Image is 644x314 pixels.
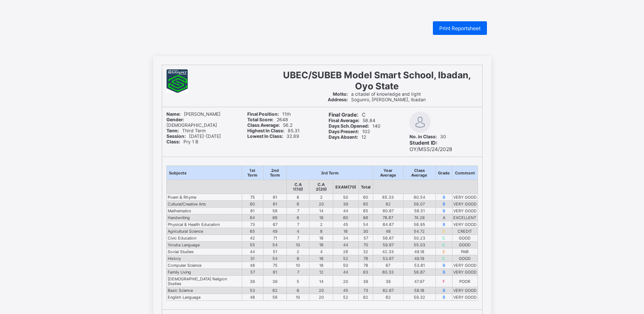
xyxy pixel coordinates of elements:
[435,201,452,208] td: B
[166,117,184,123] b: Gender:
[263,221,286,228] td: 67
[373,262,403,269] td: 67
[333,255,358,262] td: 52
[358,255,373,262] td: 76
[435,287,452,294] td: B
[329,129,359,134] b: Days Present:
[404,248,435,255] td: 49.18
[309,208,333,214] td: 14
[329,134,358,140] b: Days Absent:
[286,255,309,262] td: 8
[309,221,333,228] td: 2
[373,276,403,287] td: 39
[166,166,242,180] th: Subjects
[166,117,217,128] span: [DEMOGRAPHIC_DATA]
[409,140,452,152] span: OY/MSS/24/2028
[404,228,435,235] td: 54.72
[358,276,373,287] td: 39
[373,248,403,255] td: 42.33
[358,287,373,294] td: 73
[247,123,292,128] span: 56.2
[242,235,263,242] td: 42
[333,208,358,214] td: 44
[358,221,373,228] td: 54
[263,228,286,235] td: 49
[358,294,373,301] td: 82
[452,242,478,248] td: GOOD
[286,166,373,180] th: 3rd Term
[166,214,242,221] td: Handwriting
[242,262,263,269] td: 48
[333,235,358,242] td: 34
[373,235,403,242] td: 56.67
[404,294,435,301] td: 59.32
[166,242,242,248] td: Yoruba Language
[242,294,263,301] td: 48
[263,287,286,294] td: 62
[309,194,333,201] td: 2
[166,128,206,134] span: Third Term
[166,139,198,145] span: Pry 1 B
[166,235,242,242] td: Civic Education
[309,255,333,262] td: 16
[166,294,242,301] td: English Language
[404,242,435,248] td: 55.03
[373,208,403,214] td: 60.67
[309,287,333,294] td: 20
[373,201,403,208] td: 62
[247,134,283,139] b: Lowest In Class:
[452,248,478,255] td: FAIR
[435,235,452,242] td: C
[435,228,452,235] td: D
[242,255,263,262] td: 31
[242,214,263,221] td: 64
[435,276,452,287] td: F
[373,287,403,294] td: 62.67
[358,235,373,242] td: 57
[409,134,437,140] b: No. in Class:
[166,228,242,235] td: Agricultural Science
[263,269,286,276] td: 61
[404,269,435,276] td: 56.87
[263,235,286,242] td: 71
[263,248,286,255] td: 51
[309,269,333,276] td: 12
[333,228,358,235] td: 18
[404,221,435,228] td: 56.95
[329,118,359,123] b: Final Average:
[263,194,286,201] td: 61
[309,214,333,221] td: 18
[333,242,358,248] td: 44
[242,201,263,208] td: 60
[166,208,242,214] td: Mathematics
[166,248,242,255] td: Social Studies
[247,128,284,134] b: Highest In Class:
[358,201,373,208] td: 65
[247,117,273,123] b: Total Score:
[329,134,366,140] span: 12
[358,242,373,248] td: 70
[333,262,358,269] td: 50
[404,255,435,262] td: 49.19
[263,255,286,262] td: 54
[166,139,180,145] b: Class:
[263,208,286,214] td: 56
[358,248,373,255] td: 32
[242,276,263,287] td: 39
[286,228,309,235] td: 4
[373,294,403,301] td: 62
[373,228,403,235] td: 48
[242,228,263,235] td: 65
[333,194,358,201] td: 50
[309,248,333,255] td: 4
[166,194,242,201] td: Poem & Rhyme
[242,269,263,276] td: 57
[358,194,373,201] td: 60
[242,194,263,201] td: 75
[309,242,333,248] td: 16
[333,91,348,97] b: Motto:
[247,111,279,117] b: Final Position:
[242,166,263,180] th: 1st Term
[435,242,452,248] td: C
[286,235,309,242] td: 7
